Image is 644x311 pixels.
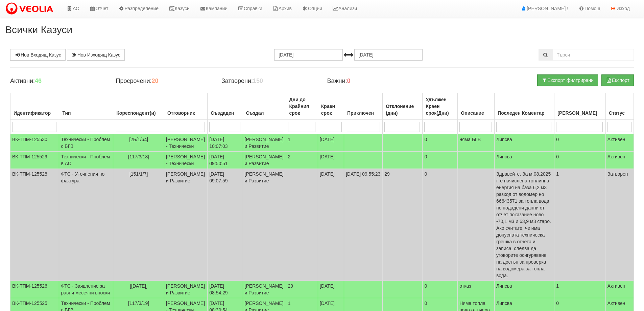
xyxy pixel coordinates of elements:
[115,108,162,118] div: Кореспондент(и)
[243,169,286,281] td: [PERSON_NAME] и Развитие
[208,134,243,152] td: [DATE] 10:07:03
[208,281,243,298] td: [DATE] 08:54:29
[129,171,148,177] span: [151/1/7]
[166,108,206,118] div: Отговорник
[221,78,317,85] h4: Затворени:
[554,134,606,152] td: 0
[10,134,59,152] td: ВК-ТПМ-125530
[423,152,458,169] td: 0
[288,283,293,289] span: 29
[243,134,286,152] td: [PERSON_NAME] и Развитие
[12,108,57,118] div: Идентификатор
[288,137,291,142] span: 1
[605,134,634,152] td: Активен
[318,281,344,298] td: [DATE]
[459,283,493,289] p: отказ
[605,169,634,281] td: Затворен
[495,93,554,120] th: Последен Коментар: No sort applied, activate to apply an ascending sort
[554,152,606,169] td: 0
[496,283,512,289] span: Липсва
[383,93,423,120] th: Отклонение (дни): No sort applied, activate to apply an ascending sort
[423,134,458,152] td: 0
[128,301,149,306] span: [117/3/19]
[10,49,66,61] a: Нов Входящ Казус
[59,93,113,120] th: Тип: No sort applied, activate to apply an ascending sort
[208,169,243,281] td: [DATE] 09:07:59
[605,93,634,120] th: Статус: No sort applied, activate to apply an ascending sort
[554,169,606,281] td: 1
[129,137,148,142] span: [2Б/1/64]
[243,281,286,298] td: [PERSON_NAME] и Развитие
[59,152,113,169] td: Технически - Проблем в АС
[605,152,634,169] td: Активен
[243,93,286,120] th: Създал: No sort applied, activate to apply an ascending sort
[59,281,113,298] td: ФТС - Заявление за равни месечни вноски
[10,152,59,169] td: ВК-ТПМ-125529
[130,283,147,289] span: [[DATE]]
[116,78,211,85] h4: Просрочени:
[344,93,382,120] th: Приключен: No sort applied, activate to apply an ascending sort
[10,169,59,281] td: ВК-ТПМ-125528
[496,108,552,118] div: Последен Коментар
[5,2,56,16] img: VeoliaLogo.png
[113,93,164,120] th: Кореспондент(и): No sort applied, activate to apply an ascending sort
[458,93,495,120] th: Описание: No sort applied, activate to apply an ascending sort
[243,152,286,169] td: [PERSON_NAME] и Развитие
[423,169,458,281] td: 0
[554,93,606,120] th: Брой Файлове: No sort applied, activate to apply an ascending sort
[496,171,551,278] span: Здравейте, За м.08.2025 г. е начислена топлинна енергия на база 6,2 м3 разход от водомер но 66643...
[496,301,512,306] span: Липсва
[459,136,493,143] p: няма БГВ
[164,152,207,169] td: [PERSON_NAME] - Технически
[554,281,606,298] td: 1
[344,169,382,281] td: [DATE] 09:55:23
[553,49,634,61] input: Търсене по Идентификатор, Бл/Вх/Ап, Тип, Описание, Моб. Номер, Имейл, Файл, Коментар,
[10,78,105,85] h4: Активни:
[164,93,207,120] th: Отговорник: No sort applied, activate to apply an ascending sort
[459,108,493,118] div: Описание
[208,152,243,169] td: [DATE] 09:50:51
[318,169,344,281] td: [DATE]
[10,281,59,298] td: ВК-ТПМ-125526
[59,169,113,281] td: ФТС - Уточнения по фактура
[164,134,207,152] td: [PERSON_NAME] - Технически
[208,93,243,120] th: Създаден: No sort applied, activate to apply an ascending sort
[245,108,284,118] div: Създал
[423,93,458,120] th: Удължен Краен срок(Дни): No sort applied, activate to apply an ascending sort
[35,77,42,84] b: 46
[288,154,291,159] span: 2
[601,74,634,86] button: Експорт
[383,169,423,281] td: 29
[384,102,421,118] div: Отклонение (дни)
[288,301,291,306] span: 1
[496,154,512,159] span: Липсва
[607,108,632,118] div: Статус
[346,108,381,118] div: Приключен
[164,281,207,298] td: [PERSON_NAME] и Развитие
[605,281,634,298] td: Активен
[424,95,456,118] div: Удължен Краен срок(Дни)
[61,108,111,118] div: Тип
[347,77,351,84] b: 0
[209,108,241,118] div: Създаден
[423,281,458,298] td: 0
[327,78,422,85] h4: Важни:
[67,49,125,61] a: Нов Изходящ Казус
[318,93,344,120] th: Краен срок: No sort applied, activate to apply an ascending sort
[59,134,113,152] td: Технически - Проблем с БГВ
[318,152,344,169] td: [DATE]
[253,77,263,84] b: 150
[496,137,512,142] span: Липсва
[318,134,344,152] td: [DATE]
[288,95,316,118] div: Дни до Крайния срок
[5,24,639,35] h2: Всички Казуси
[151,77,158,84] b: 20
[128,154,149,159] span: [117/3/18]
[556,108,604,118] div: [PERSON_NAME]
[164,169,207,281] td: [PERSON_NAME] и Развитие
[286,93,318,120] th: Дни до Крайния срок: No sort applied, activate to apply an ascending sort
[320,102,342,118] div: Краен срок
[10,93,59,120] th: Идентификатор: No sort applied, activate to apply an ascending sort
[537,74,598,86] button: Експорт филтрирани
